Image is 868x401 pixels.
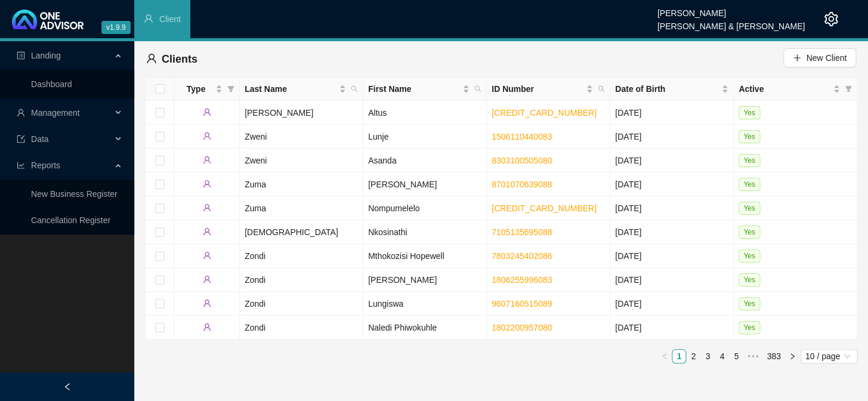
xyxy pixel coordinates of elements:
[687,350,700,363] a: 2
[492,132,552,141] a: 1506110440083
[730,350,743,363] a: 5
[661,353,668,360] span: left
[363,196,487,220] td: Nompumelelo
[739,226,760,239] span: Yes
[245,82,336,95] span: Last Name
[610,172,734,196] td: [DATE]
[743,349,762,363] span: •••
[363,101,487,125] td: Altus
[686,349,700,363] li: 2
[785,349,799,363] button: right
[824,12,838,26] span: setting
[240,268,363,292] td: Zondi
[672,349,686,363] li: 1
[17,135,25,143] span: import
[657,349,672,363] li: Previous Page
[739,82,830,95] span: Active
[179,82,213,95] span: Type
[492,82,583,95] span: ID Number
[474,85,481,92] span: search
[763,350,784,363] a: 383
[739,130,760,143] span: Yes
[31,189,118,199] a: New Business Register
[240,125,363,149] td: Zweni
[31,215,110,225] a: Cancellation Register
[739,178,760,191] span: Yes
[363,316,487,340] td: Naledi Phiwokuhle
[492,180,552,189] a: 8701070639088
[492,108,597,118] a: [CREDIT_CARD_NUMBER]
[174,78,240,101] th: Type
[610,101,734,125] td: [DATE]
[805,350,852,363] span: 10 / page
[610,268,734,292] td: [DATE]
[144,14,153,23] span: user
[598,85,605,92] span: search
[783,48,856,67] button: New Client
[203,132,211,140] span: user
[806,51,847,64] span: New Client
[657,349,672,363] button: left
[487,78,610,101] th: ID Number
[17,51,25,60] span: profile
[363,78,487,101] th: First Name
[363,125,487,149] td: Lunje
[17,161,25,169] span: line-chart
[203,227,211,236] span: user
[739,297,760,310] span: Yes
[492,323,552,332] a: 1802200957080
[363,220,487,244] td: Nkosinathi
[734,78,857,101] th: Active
[31,108,80,118] span: Management
[785,349,799,363] li: Next Page
[203,275,211,283] span: user
[715,349,729,363] li: 4
[739,321,760,334] span: Yes
[159,14,181,24] span: Client
[610,220,734,244] td: [DATE]
[240,220,363,244] td: [DEMOGRAPHIC_DATA]
[657,16,805,29] div: [PERSON_NAME] & [PERSON_NAME]
[240,78,363,101] th: Last Name
[610,316,734,340] td: [DATE]
[793,54,801,62] span: plus
[240,172,363,196] td: Zuma
[227,85,234,92] span: filter
[845,85,852,92] span: filter
[31,134,49,144] span: Data
[240,244,363,268] td: Zondi
[31,79,72,89] a: Dashboard
[203,251,211,260] span: user
[348,80,360,98] span: search
[729,349,743,363] li: 5
[701,350,714,363] a: 3
[240,316,363,340] td: Zondi
[610,196,734,220] td: [DATE]
[31,161,60,170] span: Reports
[203,323,211,331] span: user
[203,156,211,164] span: user
[203,299,211,307] span: user
[739,273,760,286] span: Yes
[63,383,72,391] span: left
[739,249,760,263] span: Yes
[492,227,552,237] a: 7105135695088
[368,82,460,95] span: First Name
[363,172,487,196] td: [PERSON_NAME]
[17,109,25,117] span: user
[715,350,728,363] a: 4
[610,125,734,149] td: [DATE]
[240,101,363,125] td: [PERSON_NAME]
[12,10,84,29] img: 2df55531c6924b55f21c4cf5d4484680-logo-light.svg
[739,154,760,167] span: Yes
[739,106,760,119] span: Yes
[700,349,715,363] li: 3
[225,80,237,98] span: filter
[739,202,760,215] span: Yes
[363,268,487,292] td: [PERSON_NAME]
[351,85,358,92] span: search
[492,299,552,309] a: 9607160515089
[672,350,685,363] a: 1
[610,149,734,172] td: [DATE]
[240,196,363,220] td: Zuma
